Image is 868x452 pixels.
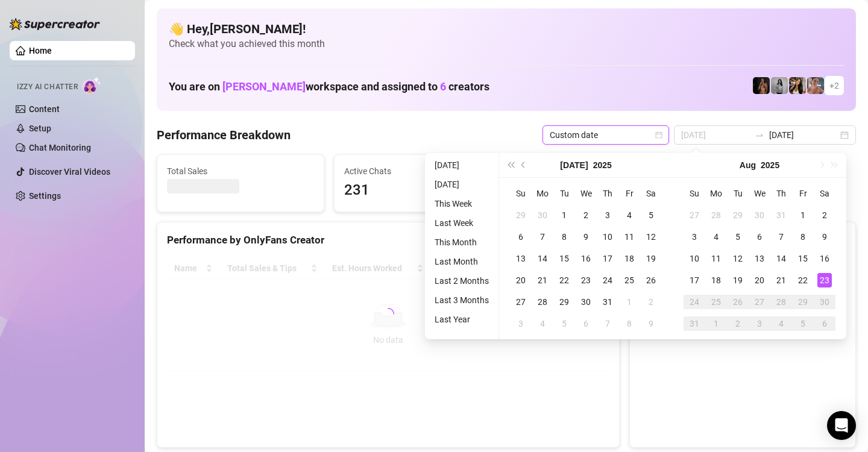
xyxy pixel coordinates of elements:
[222,80,306,93] span: [PERSON_NAME]
[535,295,550,309] div: 28
[727,313,749,334] td: 2025-09-02
[83,77,101,94] img: AI Chatter
[731,295,745,309] div: 26
[579,273,593,287] div: 23
[535,273,550,287] div: 21
[618,269,640,291] td: 2025-07-25
[575,204,597,226] td: 2025-07-02
[753,77,770,94] img: the_bohema
[814,226,835,248] td: 2025-08-09
[430,274,494,288] li: Last 2 Months
[557,316,571,331] div: 5
[792,269,814,291] td: 2025-08-22
[600,230,615,244] div: 10
[684,313,705,334] td: 2025-08-31
[430,254,494,269] li: Last Month
[29,46,52,55] a: Home
[553,313,575,334] td: 2025-08-05
[553,248,575,269] td: 2025-07-15
[600,273,615,287] div: 24
[727,183,749,204] th: Tu
[157,127,291,143] h4: Performance Breakdown
[817,230,832,244] div: 9
[740,153,756,177] button: Choose a month
[817,208,832,222] div: 2
[514,316,528,331] div: 3
[575,291,597,313] td: 2025-07-30
[817,295,832,309] div: 30
[774,316,788,331] div: 4
[752,273,767,287] div: 20
[440,80,446,93] span: 6
[579,295,593,309] div: 30
[727,204,749,226] td: 2025-07-29
[575,226,597,248] td: 2025-07-09
[532,226,553,248] td: 2025-07-07
[618,183,640,204] th: Fr
[727,269,749,291] td: 2025-08-19
[560,153,588,177] button: Choose a month
[29,191,61,201] a: Settings
[622,251,637,266] div: 18
[829,79,839,92] span: + 2
[600,295,615,309] div: 31
[684,291,705,313] td: 2025-08-24
[796,295,810,309] div: 29
[167,165,314,178] span: Total Sales
[597,226,618,248] td: 2025-07-10
[814,248,835,269] td: 2025-08-16
[644,295,658,309] div: 2
[774,251,788,266] div: 14
[167,232,609,248] div: Performance by OnlyFans Creator
[600,208,615,222] div: 3
[430,235,494,250] li: This Month
[752,208,767,222] div: 30
[792,183,814,204] th: Fr
[344,179,491,202] span: 231
[557,251,571,266] div: 15
[755,130,764,140] span: swap-right
[597,291,618,313] td: 2025-07-31
[771,77,788,94] img: A
[687,295,702,309] div: 24
[709,273,723,287] div: 18
[640,269,662,291] td: 2025-07-26
[770,183,792,204] th: Th
[597,269,618,291] td: 2025-07-24
[827,411,856,440] div: Open Intercom Messenger
[644,230,658,244] div: 12
[709,208,723,222] div: 28
[727,248,749,269] td: 2025-08-12
[749,204,770,226] td: 2025-07-30
[430,293,494,307] li: Last 3 Months
[684,183,705,204] th: Su
[618,291,640,313] td: 2025-08-01
[644,316,658,331] div: 9
[752,230,767,244] div: 6
[687,230,702,244] div: 3
[532,269,553,291] td: 2025-07-21
[684,204,705,226] td: 2025-07-27
[770,226,792,248] td: 2025-08-07
[749,313,770,334] td: 2025-09-03
[10,18,100,30] img: logo-BBDzfeDw.svg
[532,183,553,204] th: Mo
[517,153,530,177] button: Previous month (PageUp)
[752,316,767,331] div: 3
[705,226,727,248] td: 2025-08-04
[749,291,770,313] td: 2025-08-27
[640,248,662,269] td: 2025-07-19
[640,183,662,204] th: Sa
[792,291,814,313] td: 2025-08-29
[709,251,723,266] div: 11
[814,291,835,313] td: 2025-08-30
[514,208,528,222] div: 29
[770,291,792,313] td: 2025-08-28
[731,230,745,244] div: 5
[761,153,779,177] button: Choose a year
[29,124,51,133] a: Setup
[789,77,806,94] img: AdelDahan
[817,273,832,287] div: 23
[681,128,750,142] input: Start date
[532,248,553,269] td: 2025-07-14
